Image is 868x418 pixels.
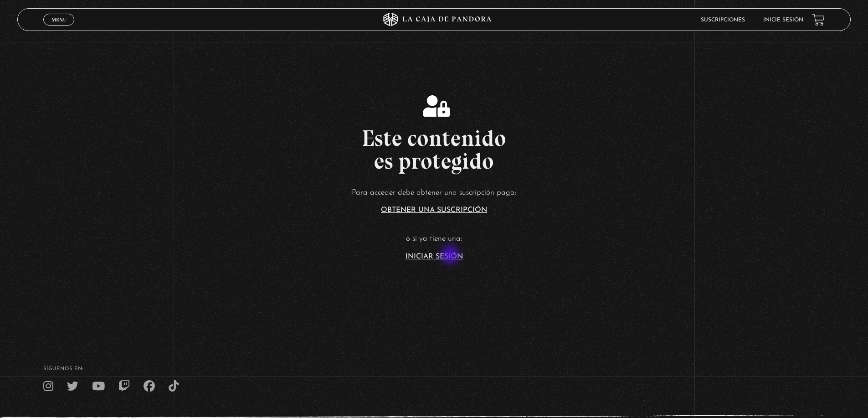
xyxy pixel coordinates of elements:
a: View your shopping cart [812,14,825,26]
a: Iniciar Sesión [406,253,463,260]
a: Inicie sesión [763,17,803,23]
h4: SÍguenos en: [43,366,825,372]
span: Menu [51,17,67,22]
a: Suscripciones [701,17,745,23]
a: Obtener una suscripción [381,206,487,214]
span: Cerrar [48,25,70,31]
